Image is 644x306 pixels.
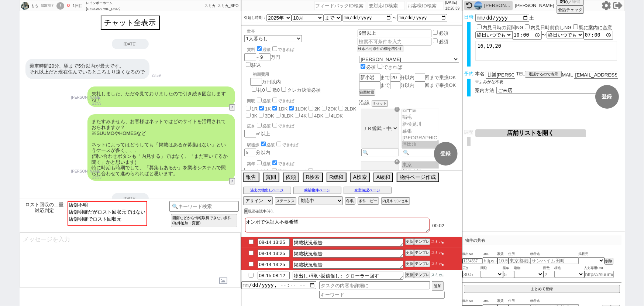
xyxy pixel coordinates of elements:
[73,3,83,9] div: 1日目
[414,249,430,256] button: テンプレ
[319,281,430,289] input: タスクの内容を詳細に
[407,1,444,10] input: お客様ID検索
[243,173,259,182] button: 報告
[462,251,483,257] span: 吹出No
[56,2,64,10] div: !
[433,223,445,228] span: 00:02
[68,209,147,216] option: 店舗明確だがロスト回収元ではない
[229,104,235,110] button: ↺
[509,257,531,264] input: 東京都港区海岸３
[462,298,483,304] span: 吹出No
[464,14,473,20] span: 日時
[509,298,531,304] span: 住所
[243,187,291,194] button: 過去の物出しページ
[244,209,276,213] div: 現況確認中(今)
[87,86,235,107] div: 失礼しました、ただ今見ておりましたので引き続き固定しますね！
[402,161,439,169] option: 東京
[381,197,410,205] button: 内見キャンセル
[584,271,614,278] input: https://suumo.jp/chintai/jnc_000022489271
[314,1,366,10] input: フィードバックID検索
[319,291,445,299] input: キーワード
[497,298,509,304] span: 家賃
[474,1,482,10] img: 0hT1sNqiGaCx5eNxtPgOp1YS5nCHR9RlIMdgNCcGsyVSk2ABhJIQIQLGw3VC1jUBwad1hEf2tkVihSJHx4QGH3KlkHVSlnA0h...
[509,251,531,257] span: 住所
[462,271,481,278] input: 30.5
[579,25,613,30] label: 既に案内に合意
[432,281,444,291] button: 追加
[544,265,555,271] span: 階数
[483,251,497,257] span: URL
[405,238,414,245] button: 更新
[152,73,161,79] p: 23:59
[531,251,579,257] span: 物件名
[483,257,497,264] input: https://suumo.jp/chintai/jnc_000022489271
[217,4,239,8] span: スミカ_BPO
[229,178,235,184] button: ↺
[405,272,414,278] button: 更新
[562,72,573,78] span: MAIL
[71,95,101,101] p: [PERSON_NAME]
[475,129,586,137] button: 店舗リストを開く
[484,3,511,8] div: [PERSON_NAME]
[30,3,39,9] div: もも
[555,265,584,271] span: 構造
[579,251,589,257] span: 掲載元
[557,6,584,14] button: 会話チェック
[68,202,147,209] option: 店舗不明
[544,271,555,278] input: 2
[393,16,397,20] label: 〜
[430,273,442,277] span: スミカ
[481,265,503,271] span: 間取
[293,187,341,194] button: 候補物件ページ
[112,193,149,204] div: [DATE]
[483,298,497,304] span: URL
[475,79,504,84] span: ※よみがな不要
[414,238,430,245] button: テンプレ
[402,148,439,155] option: 東船橋
[373,173,393,182] button: A緩和
[430,251,442,255] span: スミカ
[464,129,473,135] span: 調整
[516,71,525,76] span: TEL
[23,202,66,213] span: ロスト回収の二重対応判定
[430,262,442,266] span: スミカ
[204,4,216,8] span: スミカ
[405,249,414,256] button: 更新
[595,85,619,109] button: 登録
[283,173,299,182] button: 依頼
[483,25,524,30] label: 内見日時の質問NG
[25,59,149,79] div: 乗車時間20分、駅まで5分以内が最大です。 それ以上だと現在住んでいるところより遠くなるので
[402,169,439,176] option: 新日本橋
[263,173,279,182] button: 質問
[605,258,613,265] button: 削除
[402,141,439,148] option: 津田沼
[169,201,239,212] input: 🔍キーワード検索
[71,174,101,180] p: 23:59
[402,107,439,114] option: 西千葉
[462,265,481,271] span: 広さ
[275,197,296,205] button: ステータス
[344,187,392,194] button: 空室確認ページ
[434,142,458,166] button: 登録
[39,3,55,9] div: 609797
[397,173,439,182] button: 物件ページ作成
[497,251,509,257] span: 家賃
[345,197,355,205] button: 冬眠
[405,261,414,267] button: 更新
[171,214,238,227] button: 図面などから情報取得できない条件 (条件追加・変更)
[584,265,614,271] span: 入力専用URL
[244,208,248,214] button: X
[497,257,509,264] input: 10.5
[514,265,544,271] span: 建物
[303,173,323,182] button: R検索
[525,71,562,78] button: 電話するので表示
[368,1,405,10] input: 要対応ID検索
[464,71,473,76] span: 予約
[475,88,495,93] span: 案内方法
[414,272,430,278] button: テンプレ
[462,258,483,264] input: 1234567
[86,0,123,11] div: レインボーホーム[GEOGRAPHIC_DATA]
[358,197,379,205] button: 条件コピー
[558,7,582,13] span: 会話チェック
[112,39,149,49] div: [DATE]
